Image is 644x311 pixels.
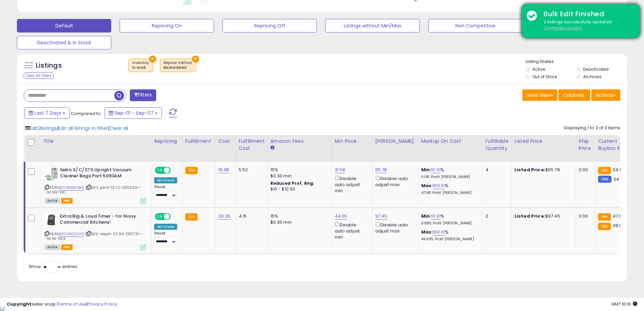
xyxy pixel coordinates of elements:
span: Sep-01 - Sep-07 [115,110,153,116]
small: Amazon Fees. [270,145,275,151]
button: Repricing Off [222,19,317,32]
b: Min: [421,166,431,173]
small: FBA [598,213,611,221]
strong: Copyright [7,301,31,307]
span: Inventory : [132,60,149,70]
span: OFF [170,167,181,173]
b: Reduced Prof. Rng. [270,180,315,186]
a: 97.45 [375,213,387,220]
label: Deactivated [583,66,609,72]
div: Fulfillable Quantity [485,138,509,152]
a: 19.38 [218,166,229,173]
div: Disable auto adjust max [375,221,413,234]
div: Preset: [154,231,177,246]
div: Fulfillment Cost [239,138,265,152]
div: % [421,229,477,242]
span: Edit all listings in filter [58,125,108,132]
img: 41PKZ+kJtGL._SL40_.jpg [45,167,58,180]
b: Listed Price: [515,166,545,173]
div: Clear All Filters [24,72,54,79]
div: $97.45 [515,213,571,219]
div: 5.52 [239,167,262,173]
h5: Listings [36,61,62,70]
div: % [421,183,477,195]
a: B00HNQYVAO [58,231,85,237]
div: in stock [132,65,149,70]
div: Repricing [154,138,180,145]
div: Set To Max [154,177,177,183]
span: Show: entries [29,263,77,270]
div: 0.00 [579,213,590,219]
div: 15% [270,167,327,173]
button: Deactivated & In Stock [17,36,111,49]
span: ON [156,214,164,219]
div: Bulk Edit Finished. [539,9,635,19]
span: Columns [563,92,584,98]
span: 2025-09-15 10:10 GMT [611,301,637,307]
div: Ship Price [579,138,592,152]
span: FBA [61,244,73,250]
div: Backordered [164,65,192,70]
span: Edit 2 listings [30,125,57,132]
div: % [421,167,477,179]
b: Extra Big & Loud Timer - for Noisy Commercial Kitchens! [60,213,142,227]
div: 2 listings successfully updated. [539,19,635,31]
div: $65.78 [515,167,571,173]
label: Out of Stock [532,74,557,80]
button: Default [17,19,111,32]
div: Disable auto adjust min [335,221,367,241]
span: All listings currently available for purchase on Amazon [45,244,60,250]
div: [PERSON_NAME] [375,138,415,145]
small: FBM [598,176,611,183]
span: 34.99 [613,166,625,173]
a: 160.01 [433,229,445,236]
div: Disable auto adjust max [375,175,413,188]
span: OFF [170,214,181,219]
b: Max: [421,182,433,189]
b: Listed Price: [515,213,545,219]
div: Disable auto adjust min [335,175,367,194]
span: | SKU: steph-22.94-250721---44.44-VA3 [45,231,143,241]
b: Min: [421,213,431,219]
a: 30.26 [218,213,231,220]
span: ON [156,167,164,173]
button: Repricing On [120,19,214,32]
div: ASIN: [45,213,146,249]
span: 47.6 [613,213,622,219]
div: 4 [485,167,506,173]
div: Current Buybox Price [598,138,633,152]
button: Sep-01 - Sep-07 [104,107,162,119]
p: Listing States: [526,59,627,65]
div: $10 - $10.90 [270,186,327,192]
div: % [421,213,477,226]
div: 15% [270,213,327,219]
p: 6.14% Profit [PERSON_NAME] [421,175,477,179]
span: 34.99 [613,176,626,182]
span: Last 7 Days [34,110,61,116]
button: Actions [591,89,620,101]
small: FBA [598,167,611,174]
span: Compared to: [71,110,102,117]
button: × [149,55,156,63]
button: Last 7 Days [24,107,70,119]
div: Preset: [154,185,177,200]
span: Reprice method : [164,60,192,70]
a: 160.01 [433,182,445,189]
b: Max: [421,229,433,235]
img: 41Tc50lxT5L._SL40_.jpg [45,213,58,227]
button: Listings without Min/Max [325,19,420,32]
div: Displaying 1 to 2 of 2 items [564,125,620,131]
p: 47.14% Profit [PERSON_NAME] [421,191,477,195]
div: 2 [485,213,506,219]
p: 49.69% Profit [PERSON_NAME] [421,237,477,242]
span: FBA [61,198,73,204]
div: Min Price [335,138,369,145]
div: Markup on Cost [421,138,480,145]
th: The percentage added to the cost of goods (COGS) that forms the calculator for Min & Max prices. [418,135,482,162]
button: Save View [522,89,557,101]
div: Title [43,138,148,145]
div: ASIN: [45,167,146,203]
button: × [192,55,199,63]
a: 44.05 [335,213,348,220]
a: 31.58 [335,166,345,173]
